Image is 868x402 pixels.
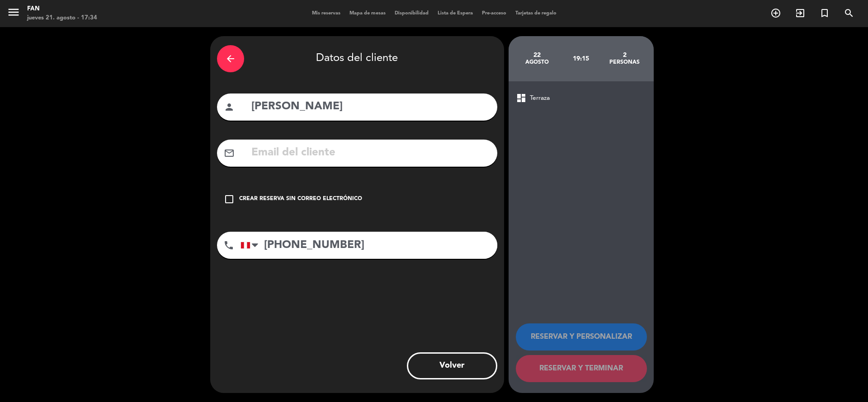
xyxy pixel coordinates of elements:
span: Mapa de mesas [345,11,390,16]
div: jueves 21. agosto - 17:34 [27,14,97,23]
div: 19:15 [559,43,603,75]
span: Terraza [530,93,550,103]
i: check_box_outline_blank [224,194,235,205]
input: Número de teléfono... [241,232,497,259]
button: RESERVAR Y PERSONALIZAR [516,323,647,351]
span: dashboard [516,93,527,103]
div: Fan [27,5,97,14]
div: Crear reserva sin correo electrónico [239,195,362,204]
i: exit_to_app [795,8,806,19]
i: mail_outline [224,148,235,159]
button: menu [7,5,20,22]
input: Nombre del cliente [250,98,491,116]
div: 22 [515,51,559,59]
div: Peru (Perú): +51 [241,232,262,258]
i: add_circle_outline [770,8,781,19]
i: turned_in_not [819,8,830,19]
i: arrow_back [225,53,236,64]
span: Tarjetas de regalo [511,11,561,16]
i: search [844,8,854,19]
i: person [224,102,235,112]
button: RESERVAR Y TERMINAR [516,355,647,382]
span: Pre-acceso [477,11,511,16]
button: Volver [407,352,497,379]
div: agosto [515,59,559,66]
span: Lista de Espera [433,11,477,16]
i: menu [7,5,20,19]
div: Datos del cliente [217,43,497,75]
span: Mis reservas [307,11,345,16]
input: Email del cliente [250,144,491,162]
div: personas [603,59,646,66]
span: Disponibilidad [390,11,433,16]
div: 2 [603,51,646,59]
i: phone [223,240,234,251]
